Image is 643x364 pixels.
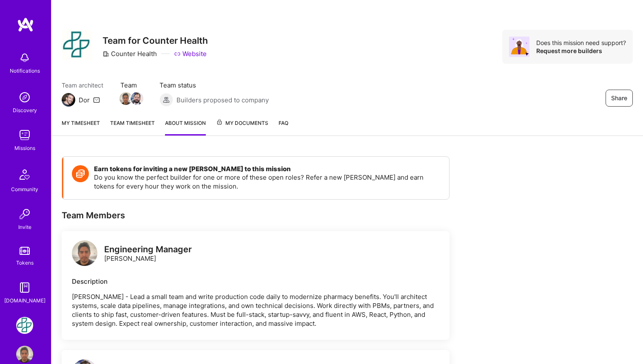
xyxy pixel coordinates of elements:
[62,93,75,107] img: Team Architect
[536,47,626,55] div: Request more builders
[509,37,529,57] img: Avatar
[16,317,33,334] img: Counter Health: Team for Counter Health
[16,346,33,363] img: User Avatar
[62,119,100,135] a: My timesheet
[16,258,34,267] div: Tokens
[94,165,441,173] h4: Earn tokens for inviting a new [PERSON_NAME] to this mission
[14,317,35,334] a: Counter Health: Team for Counter Health
[62,30,92,60] img: Company Logo
[10,66,40,75] div: Notifications
[4,296,46,305] div: [DOMAIN_NAME]
[216,119,268,135] a: My Documents
[159,93,173,107] img: Builders proposed to company
[104,245,192,254] div: Engineering Manager
[94,173,441,191] p: Do you know the perfect builder for one or more of these open roles? Refer a new [PERSON_NAME] an...
[16,49,33,66] img: bell
[14,144,35,152] div: Missions
[93,96,100,103] i: icon Mail
[72,165,89,182] img: Token icon
[110,119,155,135] a: Team timesheet
[120,81,142,90] span: Team
[216,119,268,128] span: My Documents
[102,51,109,57] i: icon CompanyGray
[279,119,288,135] a: FAQ
[16,89,33,106] img: discovery
[131,91,142,106] a: Team Member Avatar
[176,96,269,104] span: Builders proposed to company
[104,245,192,263] div: [PERSON_NAME]
[16,279,33,296] img: guide book
[18,223,31,231] div: Invite
[17,17,34,32] img: logo
[72,240,97,268] a: logo
[606,90,633,107] button: Share
[11,185,38,194] div: Community
[62,81,103,90] span: Team architect
[165,119,206,135] a: About Mission
[536,39,626,47] div: Does this mission need support?
[72,277,439,286] div: Description
[72,240,97,266] img: logo
[79,96,90,104] div: Dor
[72,292,439,328] p: [PERSON_NAME] - Lead a small team and write production code daily to modernize pharmacy benefits....
[62,210,450,221] div: Team Members
[174,49,207,58] a: Website
[14,164,35,185] img: Community
[13,106,37,115] div: Discovery
[131,92,143,105] img: Team Member Avatar
[16,127,33,144] img: teamwork
[119,92,132,105] img: Team Member Avatar
[14,346,35,363] a: User Avatar
[102,49,157,58] div: Counter Health
[16,206,33,223] img: Invite
[159,81,269,90] span: Team status
[20,247,30,255] img: tokens
[611,94,627,102] span: Share
[102,35,208,46] h3: Team for Counter Health
[120,91,131,106] a: Team Member Avatar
